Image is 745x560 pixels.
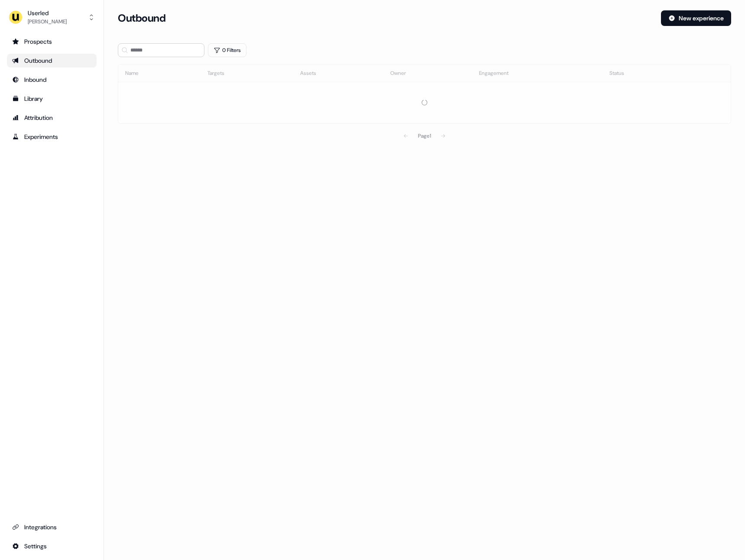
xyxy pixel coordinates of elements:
a: Go to attribution [7,111,97,125]
div: Userled [28,9,67,17]
div: Inbound [12,75,91,84]
a: Go to templates [7,92,97,106]
div: Integrations [12,523,91,531]
button: New experience [661,10,731,26]
a: Go to outbound experience [7,54,97,68]
div: Attribution [12,113,91,122]
a: Go to integrations [7,520,97,534]
div: Library [12,94,91,103]
a: Go to integrations [7,539,97,553]
button: 0 Filters [208,43,246,57]
h3: Outbound [118,12,165,25]
button: Userled[PERSON_NAME] [7,7,97,28]
a: Go to Inbound [7,73,97,87]
div: Settings [12,542,91,550]
div: Outbound [12,56,91,65]
div: Experiments [12,132,91,141]
a: Go to prospects [7,35,97,48]
a: Go to experiments [7,130,97,144]
div: [PERSON_NAME] [28,17,67,26]
div: Prospects [12,37,91,46]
